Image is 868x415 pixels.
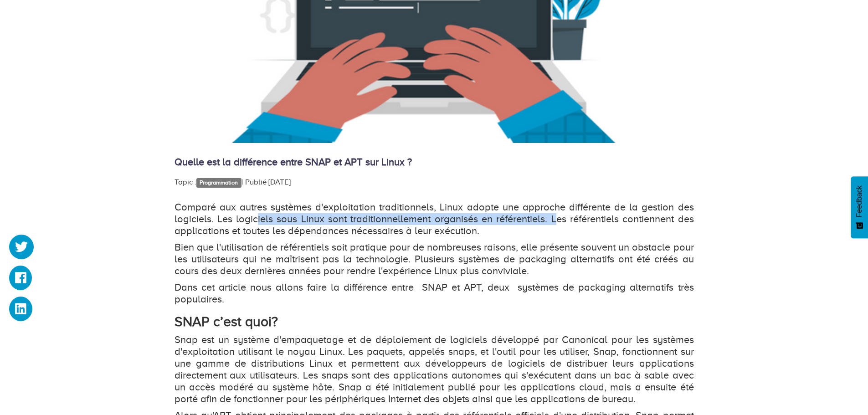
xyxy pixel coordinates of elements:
p: Snap est un système d'empaquetage et de déploiement de logiciels développé par Canonical pour les... [175,334,694,405]
span: Publié [DATE] [245,178,291,186]
h4: Quelle est la différence entre SNAP et APT sur Linux ? [175,157,694,168]
strong: SNAP c’est quoi? [175,314,278,329]
a: Programmation [196,178,241,187]
span: Topic : | [175,178,243,186]
p: Bien que l'utilisation de référentiels soit pratique pour de nombreuses raisons, elle présente so... [175,241,694,277]
p: Dans cet article nous allons faire la différence entre SNAP et APT, deux systèmes de packaging al... [175,282,694,305]
p: Comparé aux autres systèmes d'exploitation traditionnels, Linux adopte une approche différente de... [175,201,694,237]
span: Feedback [855,185,863,217]
button: Feedback - Afficher l’enquête [851,176,868,238]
